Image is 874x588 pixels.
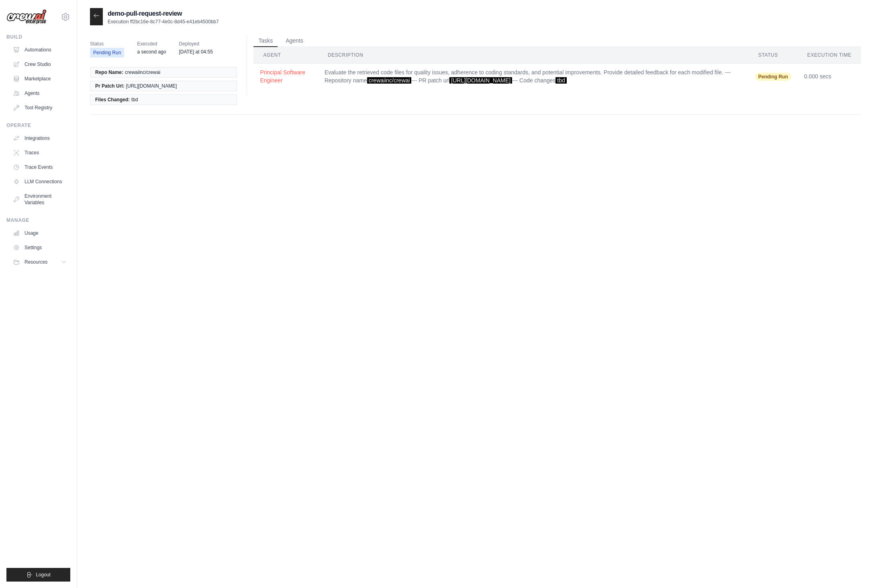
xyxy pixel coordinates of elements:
td: 0.000 secs [798,64,861,90]
button: Logout [6,568,70,582]
a: Integrations [10,132,70,145]
a: Traces [10,146,70,159]
span: Resources [25,259,47,265]
time: August 20, 2025 at 11:47 PDT [137,49,166,55]
a: Marketplace [10,72,70,85]
p: Execution ff2bc16e-8c77-4e0c-8d45-e41eb4500bb7 [108,18,219,25]
div: Manage [6,217,70,223]
span: Status [90,40,124,48]
a: Usage [10,227,70,240]
span: Repo Name: [95,69,123,76]
th: Agent [253,47,318,64]
button: Tasks [253,35,278,47]
button: Resources [10,256,70,268]
span: [URL][DOMAIN_NAME] [449,77,512,84]
a: LLM Connections [10,175,70,188]
a: Trace Events [10,161,70,174]
button: Agents [281,35,308,47]
span: Logout [36,572,51,578]
a: Settings [10,241,70,254]
td: Evaluate the retrieved code files for quality issues, adherence to coding standards, and potentia... [318,64,749,90]
h2: demo-pull-request-review [108,9,219,18]
a: Environment Variables [10,190,70,209]
img: Logo [6,9,47,25]
span: Files Changed: [95,96,130,103]
div: Operate [6,122,70,129]
span: crewaiinc/crewai [125,69,160,76]
span: tbd [555,77,566,84]
th: Status [749,47,798,64]
span: Pr Patch Url: [95,83,125,89]
a: Agents [10,87,70,100]
span: [URL][DOMAIN_NAME] [126,83,177,89]
th: Description [318,47,749,64]
span: Executed [137,40,166,48]
th: Execution Time [798,47,861,64]
a: Crew Studio [10,58,70,71]
span: tbd [131,96,138,103]
div: Build [6,34,70,40]
span: crewaiinc/crewai [367,77,412,84]
a: Automations [10,43,70,56]
a: Tool Registry [10,101,70,114]
span: Pending Run [90,48,124,57]
span: Pending Run [755,73,791,81]
time: August 18, 2025 at 04:55 PDT [179,49,213,55]
span: Deployed [179,40,213,48]
button: Principal Software Engineer [260,68,311,84]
